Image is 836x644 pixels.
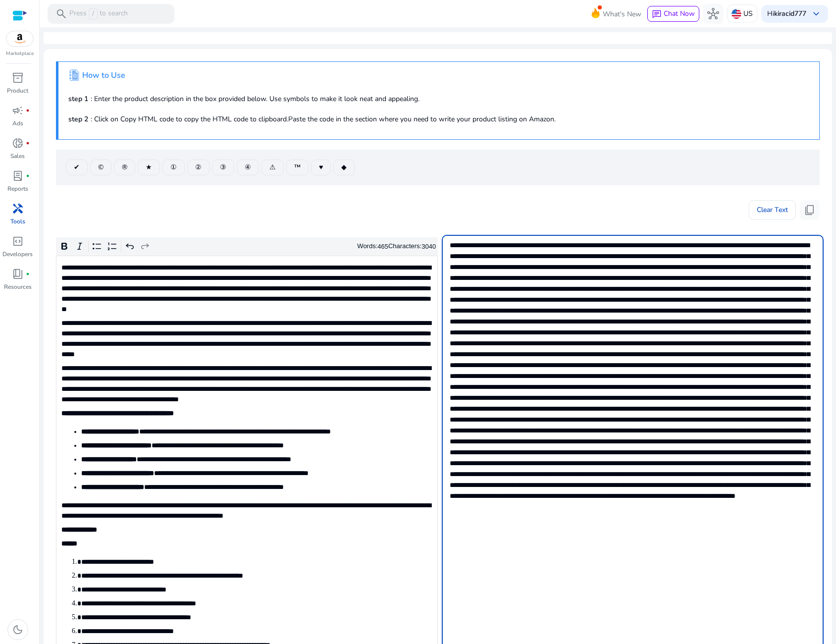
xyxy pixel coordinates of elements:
button: © [90,160,111,175]
span: keyboard_arrow_down [810,8,822,20]
h4: How to Use [82,71,125,80]
button: Clear Text [749,200,796,220]
span: Clear Text [757,200,788,220]
span: ④ [245,162,251,172]
span: Chat Now [664,9,695,18]
span: ★ [146,162,152,172]
span: fiber_manual_record [26,108,30,112]
button: ④ [237,160,259,175]
p: : Enter the product description in the box provided below. Use symbols to make it look neat and a... [68,94,809,104]
span: book_4 [12,268,24,280]
button: ① [162,160,185,175]
b: kiracid777 [774,9,806,18]
p: Resources [4,282,32,291]
button: ⚠ [261,160,284,175]
span: ♥ [319,162,323,172]
button: chatChat Now [647,6,699,22]
span: ① [170,162,177,172]
span: hub [707,8,719,20]
span: donut_small [12,137,24,149]
button: ◆ [333,160,355,175]
p: Reports [7,184,28,193]
img: us.svg [731,9,741,19]
span: code_blocks [12,235,24,247]
div: Editor toolbar [56,237,438,256]
p: Developers [2,250,33,259]
button: ® [114,160,135,175]
button: ✔ [66,160,88,175]
p: Marketplace [6,50,34,57]
span: fiber_manual_record [26,272,30,276]
p: Tools [10,217,25,226]
button: ★ [138,160,160,175]
b: step 2 [68,114,88,124]
span: ✔ [74,162,80,172]
button: content_copy [800,200,820,220]
p: Sales [10,152,25,161]
span: content_copy [804,204,816,216]
span: fiber_manual_record [26,174,30,178]
span: campaign [12,105,24,116]
span: ™ [294,162,301,172]
div: Words: Characters: [357,240,436,253]
span: / [89,8,98,19]
button: hub [703,4,723,24]
span: fiber_manual_record [26,141,30,145]
b: step 1 [68,94,88,104]
span: ② [195,162,202,172]
span: handyman [12,203,24,215]
p: : Click on Copy HTML code to copy the HTML code to clipboard.Paste the code in the section where ... [68,114,809,124]
button: ② [187,160,209,175]
span: ⚠ [269,162,276,172]
span: ③ [220,162,226,172]
span: inventory_2 [12,72,24,84]
span: ® [122,162,127,172]
button: ③ [212,160,234,175]
img: amazon.svg [6,31,33,46]
span: © [98,162,104,172]
p: Hi [767,10,806,17]
span: search [55,8,67,20]
p: Ads [12,119,23,128]
label: 465 [377,243,388,250]
span: lab_profile [12,170,24,182]
button: ™ [286,160,309,175]
label: 3040 [421,243,436,250]
span: dark_mode [12,624,24,636]
span: chat [652,9,662,19]
span: What's New [603,5,641,23]
p: Press to search [69,8,128,19]
p: US [743,5,753,22]
p: Product [7,86,28,95]
button: ♥ [311,160,331,175]
span: ◆ [341,162,347,172]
